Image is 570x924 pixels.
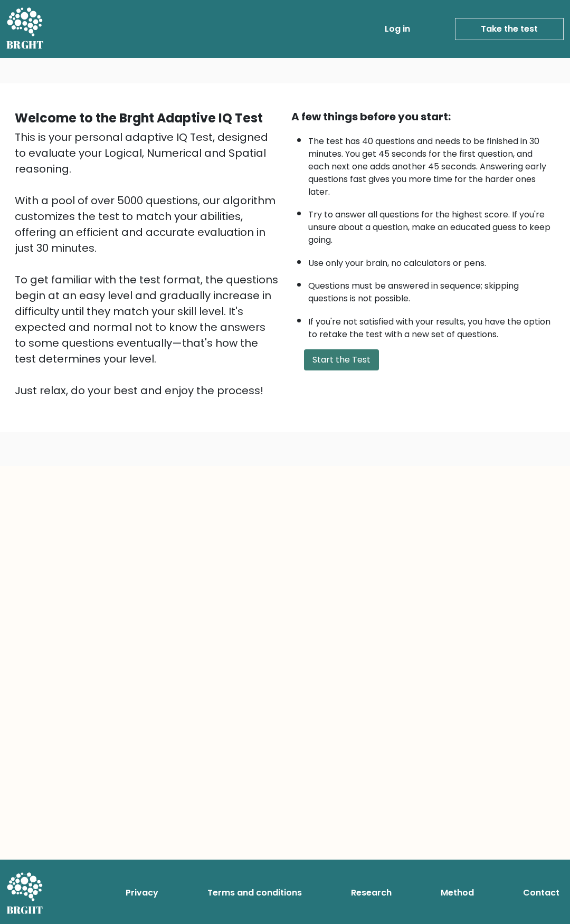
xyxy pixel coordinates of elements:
[291,109,555,125] div: A few things before you start:
[6,4,44,54] a: BRGHT
[308,203,555,246] li: Try to answer all questions for the highest score. If you're unsure about a question, make an edu...
[308,310,555,341] li: If you're not satisfied with your results, you have the option to retake the test with a new set ...
[347,882,396,903] a: Research
[308,130,555,198] li: The test has 40 questions and needs to be finished in 30 minutes. You get 45 seconds for the firs...
[121,882,163,903] a: Privacy
[15,109,263,127] b: Welcome to the Brght Adaptive IQ Test
[6,39,44,51] h5: BRGHT
[15,129,279,398] div: This is your personal adaptive IQ Test, designed to evaluate your Logical, Numerical and Spatial ...
[455,18,564,40] a: Take the test
[308,252,555,270] li: Use only your brain, no calculators or pens.
[304,349,379,370] button: Start the Test
[308,274,555,305] li: Questions must be answered in sequence; skipping questions is not possible.
[203,882,306,903] a: Terms and conditions
[381,18,414,40] a: Log in
[519,882,564,903] a: Contact
[436,882,478,903] a: Method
